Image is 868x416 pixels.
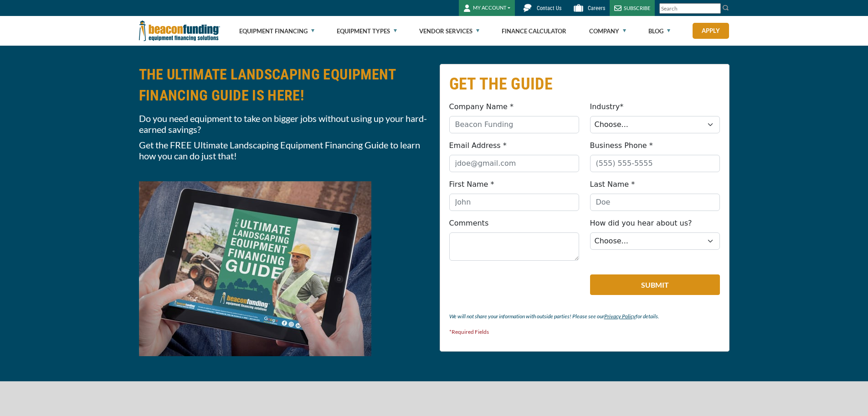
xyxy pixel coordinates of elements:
a: Finance Calculator [502,16,566,46]
input: (555) 555-5555 [590,155,720,172]
a: Clear search text [711,5,719,12]
input: Search [659,3,721,14]
a: Company [589,16,626,46]
a: Apply [693,23,729,39]
label: Company Name * [449,101,514,112]
span: Careers [588,5,605,11]
input: Beacon Funding [449,116,579,133]
p: Get the FREE Ultimate Landscaping Equipment Financing Guide to learn how you can do just that! [139,139,429,161]
a: Equipment Financing [239,16,314,46]
input: John [449,194,579,211]
a: Equipment Types [337,16,397,46]
label: Business Phone * [590,140,653,151]
p: We will not share your information with outside parties! Please see our for details. [449,311,720,322]
a: Blog [648,16,670,46]
p: *Required Fields [449,326,720,337]
button: Submit [590,274,720,295]
input: jdoe@gmail.com [449,155,579,172]
img: Search [722,4,729,11]
input: Doe [590,194,720,211]
label: Comments [449,218,489,229]
label: Industry* [590,101,624,112]
label: How did you hear about us? [590,218,692,229]
label: First Name * [449,179,494,190]
a: Privacy Policy [604,313,636,320]
label: Last Name * [590,179,635,190]
label: Email Address * [449,140,507,151]
img: Beacon Funding Corporation logo [139,16,220,46]
span: Contact Us [537,5,561,11]
p: Do you need equipment to take on bigger jobs without using up your hard-earned savings? [139,113,429,135]
h2: GET THE GUIDE [449,74,720,95]
h2: THE ULTIMATE LANDSCAPING EQUIPMENT FINANCING GUIDE IS HERE! [139,64,429,106]
img: iPad mockup [139,181,371,356]
a: Vendor Services [419,16,479,46]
